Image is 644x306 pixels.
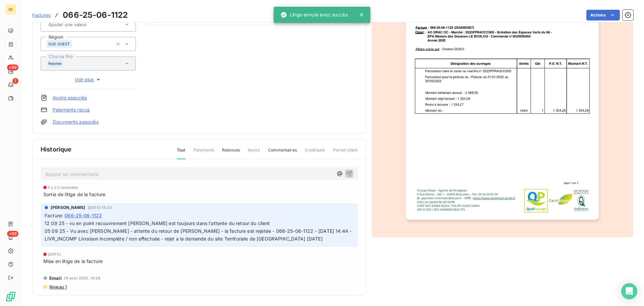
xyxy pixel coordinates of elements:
[222,147,240,159] span: Relances
[586,10,620,20] button: Actions
[43,191,106,198] span: Sortie de litige de la facture
[7,231,18,237] span: +99
[12,78,18,84] span: 1
[49,284,67,290] span: Niveau 1
[49,275,62,281] span: Email
[280,9,348,21] div: Litige annulé avec succès
[51,205,85,211] span: [PERSON_NAME]
[32,12,51,18] span: Factures
[194,147,214,159] span: Paiements
[53,119,99,125] a: Documents associés
[7,64,18,71] span: +99
[41,76,136,83] button: Voir plus
[53,94,87,101] a: Avoirs associés
[53,106,90,113] a: Paiements reçus
[45,220,399,242] span: 12 09 25 - vu en point recouvrement [PERSON_NAME] est toujours dans l'attente du retour du client...
[48,185,78,189] span: il y a 0 secondes
[48,42,70,46] span: SUD OUEST
[333,147,358,159] span: Portail client
[48,21,115,28] input: Ajouter une valeur
[48,252,61,256] span: [DATE]
[64,212,102,219] span: 066-25-06-1122
[621,283,637,299] div: Open Intercom Messenger
[248,147,260,159] span: Avoirs
[43,258,103,265] span: Mise en litige de la facture
[88,206,112,210] span: [DATE] 14:33
[268,147,297,159] span: Commentaires
[177,147,185,159] span: Tout
[75,76,102,83] span: Voir plus
[41,145,72,154] span: Historique
[5,4,16,15] div: SE
[305,147,325,159] span: Creditsafe
[5,291,16,302] img: Logo LeanPay
[64,276,101,280] span: 29 août 2025, 16:28
[45,212,63,219] span: Facture :
[32,12,51,18] a: Factures
[48,61,61,65] span: Rejetée
[63,9,128,21] h3: 066-25-06-1122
